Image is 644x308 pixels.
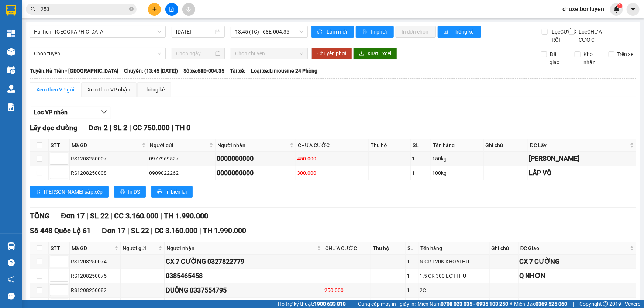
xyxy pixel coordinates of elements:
[70,152,148,166] td: RS1208250007
[510,302,512,305] span: ⚪️
[114,211,158,220] span: CC 3.160.000
[371,242,406,255] th: Thu hộ
[278,300,346,308] span: Hỗ trợ kỹ thuật:
[34,48,161,59] span: Chọn tuyến
[183,67,224,75] span: Số xe: 68E-004.35
[417,300,508,308] span: Miền Nam
[217,141,288,149] span: Người nhận
[406,242,419,255] th: SL
[160,211,162,220] span: |
[30,107,111,118] button: Lọc VP nhận
[396,26,436,38] button: In đơn chọn
[133,124,170,132] span: CC 750.000
[165,188,187,196] span: In biên lai
[7,30,15,37] img: dashboard-icon
[573,300,574,308] span: |
[619,3,621,8] span: 1
[186,7,191,12] span: aim
[441,301,508,307] strong: 0708 023 035 - 0935 103 250
[7,66,15,74] img: warehouse-icon
[110,211,112,220] span: |
[217,168,295,178] div: 0000000000
[175,124,190,132] span: TH 0
[420,257,488,266] div: N CR 120K KHOATHU
[176,49,214,58] input: Chọn ngày
[520,271,635,281] div: Q NHƠN
[71,272,119,280] div: RS1208250075
[412,169,430,177] div: 1
[151,226,153,235] span: |
[529,168,635,178] div: LẤP VÒ
[7,85,15,93] img: warehouse-icon
[530,141,628,149] span: ĐC Lấy
[317,29,324,35] span: sync
[120,189,125,195] span: printer
[311,48,352,59] button: Chuyển phơi
[432,169,482,177] div: 100kg
[101,109,107,115] span: down
[172,124,173,132] span: |
[44,188,103,196] span: [PERSON_NAME] sắp xếp
[30,124,78,132] span: Lấy dọc đường
[327,28,348,36] span: Làm mới
[353,48,397,59] button: downloadXuất Excel
[412,155,430,163] div: 1
[314,301,346,307] strong: 1900 633 818
[152,7,157,12] span: plus
[151,186,193,198] button: printerIn biên lai
[324,286,369,294] div: 250.000
[630,6,637,13] span: caret-down
[150,141,208,149] span: Người gửi
[123,244,157,252] span: Người gửi
[203,226,246,235] span: TH 1.990.000
[235,26,303,37] span: 13:45 (TC) - 68E-004.35
[71,155,147,163] div: RS1208250007
[90,211,109,220] span: SL 22
[407,257,417,266] div: 1
[484,139,528,152] th: Ghi chú
[359,51,364,57] span: download
[199,226,201,235] span: |
[36,86,74,94] div: Xem theo VP gửi
[520,256,635,267] div: CX 7 CƯỜNG
[419,242,490,255] th: Tên hàng
[61,211,85,220] span: Đơn 17
[30,226,91,235] span: Số 448 Quốc Lộ 61
[351,300,352,308] span: |
[7,242,15,250] img: warehouse-icon
[407,272,417,280] div: 1
[431,139,484,152] th: Tên hàng
[297,169,367,177] div: 300.000
[535,301,567,307] strong: 0369 525 060
[8,259,15,266] span: question-circle
[36,189,41,195] span: sort-ascending
[128,188,140,196] span: In DS
[34,108,68,117] span: Lọc VP nhận
[176,28,214,36] input: 12/08/2025
[407,286,417,294] div: 1
[8,276,15,283] span: notification
[8,293,15,300] span: message
[613,6,620,13] img: icon-new-feature
[627,3,640,16] button: caret-down
[420,286,488,294] div: 2C
[30,211,50,220] span: TỔNG
[182,3,195,16] button: aim
[71,169,147,177] div: RS1208250008
[453,28,475,36] span: Thống kê
[311,26,354,38] button: syncLàm mới
[356,26,394,38] button: printerIn phơi
[87,86,130,94] div: Xem theo VP nhận
[529,153,635,164] div: [PERSON_NAME]
[49,242,70,255] th: STT
[166,256,322,267] div: CX 7 CƯỜNG 0327822779
[557,4,610,14] span: chuxe.bonluyen
[169,7,174,12] span: file-add
[7,48,15,56] img: warehouse-icon
[72,244,113,252] span: Mã GD
[113,124,127,132] span: SL 2
[70,255,121,269] td: RS1208250074
[89,124,108,132] span: Đơn 2
[71,257,119,266] div: RS1208250074
[358,300,416,308] span: Cung cấp máy in - giấy in:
